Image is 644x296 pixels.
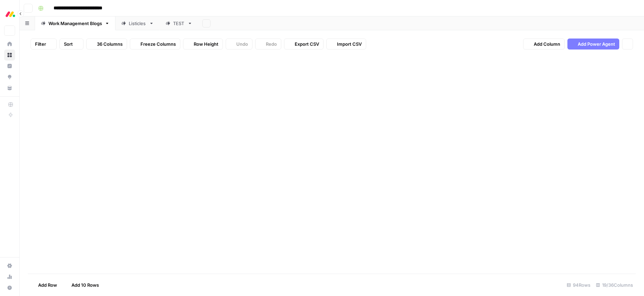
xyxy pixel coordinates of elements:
span: Add 10 Rows [71,282,99,288]
a: Browse [4,50,15,61]
button: Undo [226,39,252,50]
button: Add Column [523,39,565,50]
button: Export CSV [284,39,324,50]
button: Help + Support [4,282,15,293]
div: Listicles [129,20,146,27]
span: Filter [35,41,46,47]
a: Work Management Blogs [35,17,115,30]
span: Freeze Columns [140,41,176,47]
span: Add Row [38,282,57,288]
a: Home [4,39,15,50]
span: 36 Columns [97,41,123,47]
button: Freeze Columns [130,39,180,50]
img: Monday.com Logo [4,8,16,20]
a: Usage [4,271,15,282]
button: Filter [31,39,57,50]
a: Listicles [115,17,160,30]
button: Row Height [183,39,223,50]
a: Settings [4,260,15,271]
button: Workspace: Monday.com [4,6,15,23]
a: TEST [160,17,198,30]
span: Sort [64,41,73,47]
span: Export CSV [295,41,319,47]
span: Add Power Agent [578,41,615,47]
a: Your Data [4,83,15,94]
button: Add Power Agent [567,39,619,50]
span: Redo [266,41,277,47]
div: 94 Rows [564,279,593,290]
a: Opportunities [4,72,15,83]
a: Insights [4,61,15,72]
button: Sort [59,39,83,50]
div: Work Management Blogs [48,20,102,27]
button: 36 Columns [86,39,127,50]
span: Undo [236,41,248,47]
button: Add 10 Rows [61,279,103,290]
button: Import CSV [326,39,366,50]
span: Add Column [534,41,560,47]
div: 19/36 Columns [593,279,636,290]
span: Row Height [194,41,218,47]
button: Redo [255,39,281,50]
button: Add Row [28,279,61,290]
div: TEST [173,20,185,27]
span: Import CSV [337,41,362,47]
